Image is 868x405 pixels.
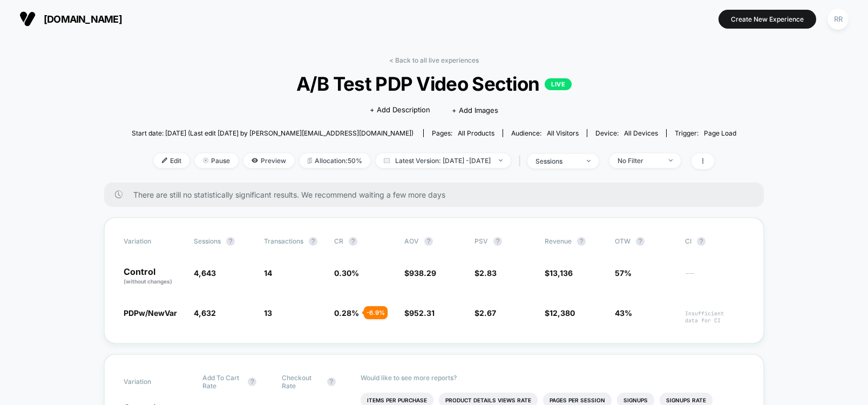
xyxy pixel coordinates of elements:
button: ? [248,377,256,386]
button: ? [636,237,645,246]
span: [DOMAIN_NAME] [44,13,122,25]
span: Revenue [545,237,572,245]
div: Audience: [511,129,579,137]
span: $ [474,308,496,318]
button: RR [824,8,852,30]
button: ? [226,237,235,246]
span: Variation [124,374,183,390]
span: 2.83 [479,268,497,278]
span: Latest Version: [DATE] - [DATE] [376,153,511,168]
span: Transactions [264,237,303,245]
span: Variation [124,237,183,246]
img: end [203,158,208,163]
span: Allocation: 50% [300,153,370,168]
span: + Add Images [452,106,498,114]
span: --- [685,270,744,286]
img: Visually logo [19,11,36,27]
img: end [499,159,503,161]
span: 13 [264,308,272,318]
div: No Filter [618,157,661,165]
span: A/B Test PDP Video Section [162,72,706,95]
span: AOV [404,237,419,245]
span: 938.29 [409,268,436,278]
button: ? [309,237,317,246]
button: [DOMAIN_NAME] [16,10,125,28]
span: CI [685,237,744,246]
span: Pause [195,153,238,168]
span: 2.67 [479,308,496,318]
span: 12,380 [550,308,575,318]
div: sessions [535,157,579,165]
span: 43% [615,308,632,318]
a: < Back to all live experiences [389,56,479,64]
span: $ [545,268,573,278]
button: ? [697,237,706,246]
img: end [669,159,673,161]
div: RR [828,9,849,30]
span: all devices [624,129,658,137]
span: $ [404,308,435,318]
div: Trigger: [675,129,736,137]
span: 952.31 [409,308,435,318]
span: CR [334,237,343,245]
span: $ [545,308,575,318]
img: rebalance [308,158,312,164]
span: All Visitors [547,129,579,137]
span: PSV [474,237,488,245]
span: PDPw/NewVar [124,308,177,318]
span: OTW [615,237,674,246]
span: 4,643 [194,268,216,278]
div: - 6.9 % [364,306,388,319]
span: 0.28 % [334,308,359,318]
span: Checkout Rate [282,374,322,390]
img: end [587,160,591,162]
p: Would like to see more reports? [361,374,744,382]
span: Device: [587,129,666,137]
div: Pages: [432,129,494,137]
button: Create New Experience [718,10,816,29]
span: all products [458,129,494,137]
span: $ [404,268,436,278]
span: 14 [264,268,272,278]
span: Start date: [DATE] (Last edit [DATE] by [PERSON_NAME][EMAIL_ADDRESS][DOMAIN_NAME]) [132,129,413,137]
span: 4,632 [194,308,216,318]
span: + Add Description [370,105,430,116]
span: Add To Cart Rate [202,374,242,390]
span: 57% [615,268,632,278]
img: calendar [384,158,390,163]
button: ? [349,237,357,246]
button: ? [493,237,502,246]
span: Edit [154,153,189,168]
p: Control [124,267,183,286]
span: Preview [243,153,294,168]
span: There are still no statistically significant results. We recommend waiting a few more days [133,190,742,199]
img: edit [162,158,167,163]
span: 13,136 [550,268,573,278]
button: ? [577,237,586,246]
button: ? [327,377,336,386]
p: LIVE [545,78,572,90]
span: (without changes) [124,278,172,285]
span: Page Load [704,129,736,137]
span: 0.30 % [334,268,359,278]
span: Insufficient data for CI [685,310,744,324]
span: | [516,153,527,169]
span: Sessions [194,237,221,245]
button: ? [424,237,433,246]
span: $ [474,268,497,278]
